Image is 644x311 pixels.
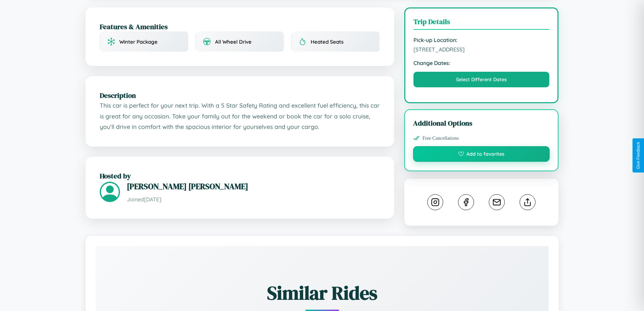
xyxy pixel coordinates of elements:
[413,37,550,43] strong: Pick-up Location:
[119,39,158,45] span: Winter Package
[413,72,550,87] button: Select Different Dates
[119,280,525,306] h2: Similar Rides
[311,39,343,45] span: Heated Seats
[413,46,550,53] span: [STREET_ADDRESS]
[413,17,550,30] h3: Trip Details
[127,181,380,192] h3: [PERSON_NAME] [PERSON_NAME]
[423,135,459,141] span: Free Cancellations
[413,146,550,162] button: Add to favorites
[127,195,380,204] p: Joined [DATE]
[636,142,641,169] div: Give Feedback
[413,118,550,128] h3: Additional Options
[100,171,380,181] h2: Hosted by
[215,39,252,45] span: All Wheel Drive
[100,22,380,31] h2: Features & Amenities
[413,60,550,66] strong: Change Dates:
[100,90,380,100] h2: Description
[100,100,380,132] p: This car is perfect for your next trip. With a 5 Star Safety Rating and excellent fuel efficiency...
